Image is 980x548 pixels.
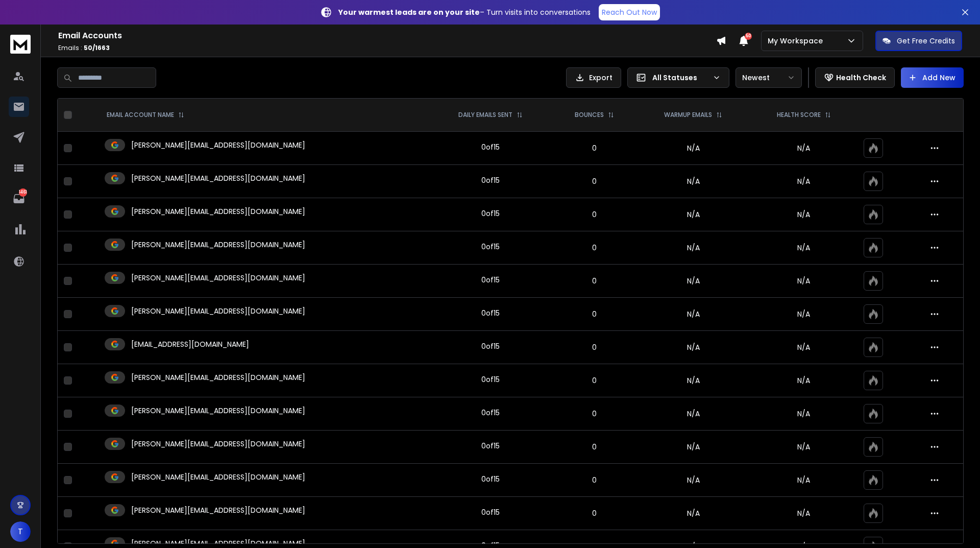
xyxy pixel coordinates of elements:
button: Get Free Credits [875,31,962,51]
p: All Statuses [652,73,708,83]
div: 0 of 15 [481,175,500,185]
p: N/A [756,475,851,485]
img: logo [10,35,31,54]
p: [PERSON_NAME][EMAIL_ADDRESS][DOMAIN_NAME] [131,472,305,482]
span: 50 / 1663 [84,43,110,52]
p: 0 [558,143,630,153]
h1: Email Accounts [58,30,716,42]
p: N/A [756,243,851,253]
td: N/A [636,497,750,530]
td: N/A [636,464,750,497]
div: 0 of 15 [481,441,500,451]
p: 0 [558,409,630,419]
div: 0 of 15 [481,142,500,152]
p: [EMAIL_ADDRESS][DOMAIN_NAME] [131,339,249,349]
p: N/A [756,276,851,286]
p: 0 [558,176,630,186]
td: N/A [636,165,750,198]
p: [PERSON_NAME][EMAIL_ADDRESS][DOMAIN_NAME] [131,372,305,383]
p: [PERSON_NAME][EMAIL_ADDRESS][DOMAIN_NAME] [131,505,305,515]
p: 0 [558,276,630,286]
div: 0 of 15 [481,507,500,517]
p: WARMUP EMAILS [664,111,712,119]
p: Health Check [836,73,886,83]
p: N/A [756,176,851,186]
p: [PERSON_NAME][EMAIL_ADDRESS][DOMAIN_NAME] [131,173,305,183]
button: T [10,521,31,542]
p: N/A [756,143,851,153]
p: – Turn visits into conversations [338,7,591,17]
p: BOUNCES [575,111,604,119]
td: N/A [636,231,750,265]
p: 0 [558,342,630,352]
td: N/A [636,298,750,331]
p: Emails : [58,44,716,52]
p: [PERSON_NAME][EMAIL_ADDRESS][DOMAIN_NAME] [131,406,305,416]
p: 0 [558,475,630,485]
p: N/A [756,209,851,220]
p: N/A [756,442,851,452]
div: 0 of 15 [481,208,500,219]
p: N/A [756,342,851,352]
p: N/A [756,409,851,419]
div: 0 of 15 [481,275,500,285]
p: 0 [558,442,630,452]
td: N/A [636,198,750,231]
p: 1461 [19,188,27,197]
p: [PERSON_NAME][EMAIL_ADDRESS][DOMAIN_NAME] [131,206,305,217]
p: Reach Out Now [602,7,657,17]
td: N/A [636,331,750,364]
button: Health Check [815,67,895,88]
td: N/A [636,265,750,298]
p: 0 [558,243,630,253]
p: 0 [558,375,630,386]
div: 0 of 15 [481,242,500,252]
p: N/A [756,375,851,386]
div: 0 of 15 [481,308,500,318]
div: EMAIL ACCOUNT NAME [107,111,184,119]
td: N/A [636,431,750,464]
p: 0 [558,209,630,220]
td: N/A [636,397,750,431]
div: 0 of 15 [481,474,500,484]
a: 1461 [9,188,29,209]
td: N/A [636,132,750,165]
button: Export [566,67,621,88]
p: DAILY EMAILS SENT [458,111,512,119]
p: HEALTH SCORE [777,111,821,119]
p: 0 [558,508,630,518]
a: Reach Out Now [599,4,660,20]
p: [PERSON_NAME][EMAIL_ADDRESS][DOMAIN_NAME] [131,140,305,150]
button: Add New [901,67,964,88]
p: [PERSON_NAME][EMAIL_ADDRESS][DOMAIN_NAME] [131,240,305,250]
div: 0 of 15 [481,341,500,351]
p: [PERSON_NAME][EMAIL_ADDRESS][DOMAIN_NAME] [131,306,305,316]
p: N/A [756,309,851,319]
p: 0 [558,309,630,319]
p: Get Free Credits [897,36,955,46]
div: 0 of 15 [481,408,500,418]
td: N/A [636,364,750,397]
span: 50 [745,33,752,40]
p: [PERSON_NAME][EMAIL_ADDRESS][DOMAIN_NAME] [131,273,305,283]
div: 0 of 15 [481,374,500,385]
p: [PERSON_NAME][EMAIL_ADDRESS][DOMAIN_NAME] [131,439,305,449]
strong: Your warmest leads are on your site [338,7,480,17]
p: My Workspace [768,36,827,46]
button: Newest [736,67,802,88]
p: N/A [756,508,851,518]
